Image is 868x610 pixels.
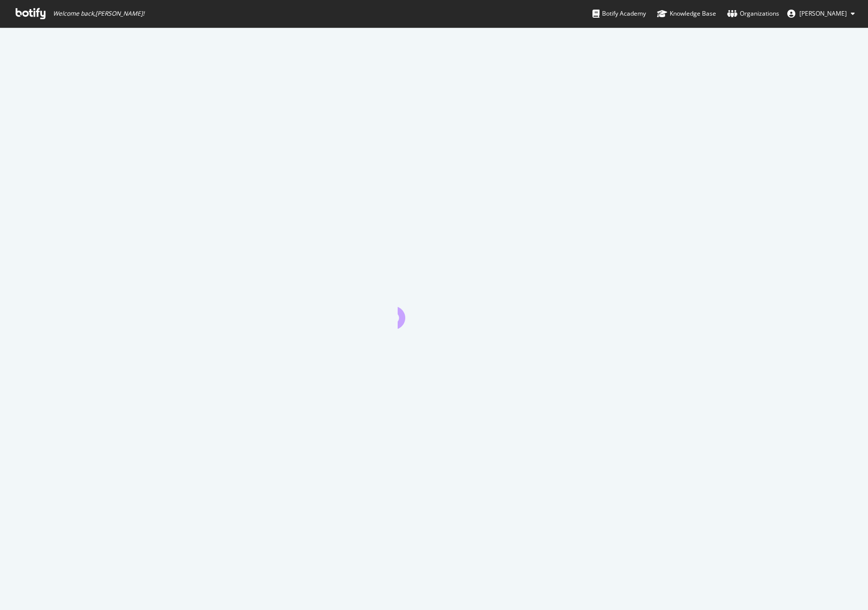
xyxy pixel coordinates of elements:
div: Organizations [727,9,779,19]
span: John Chung [799,9,847,18]
div: Knowledge Base [657,9,716,19]
span: Welcome back, [PERSON_NAME] ! [53,10,144,18]
div: animation [398,292,470,329]
div: Botify Academy [592,9,646,19]
button: [PERSON_NAME] [779,6,863,22]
